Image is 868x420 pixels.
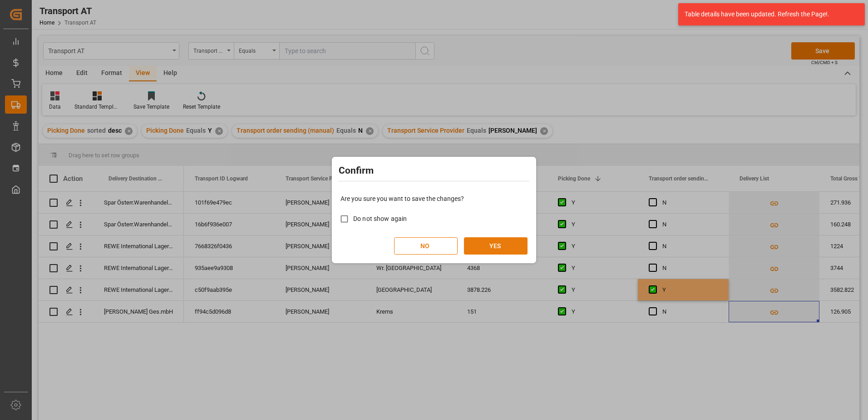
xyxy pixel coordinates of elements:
[464,237,528,255] button: YES
[353,215,407,222] span: Do not show again
[339,164,529,178] h2: Confirm
[340,195,464,202] span: Are you sure you want to save the changes?
[685,10,852,19] div: Table details have been updated. Refresh the Page!.
[394,237,458,255] button: NO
